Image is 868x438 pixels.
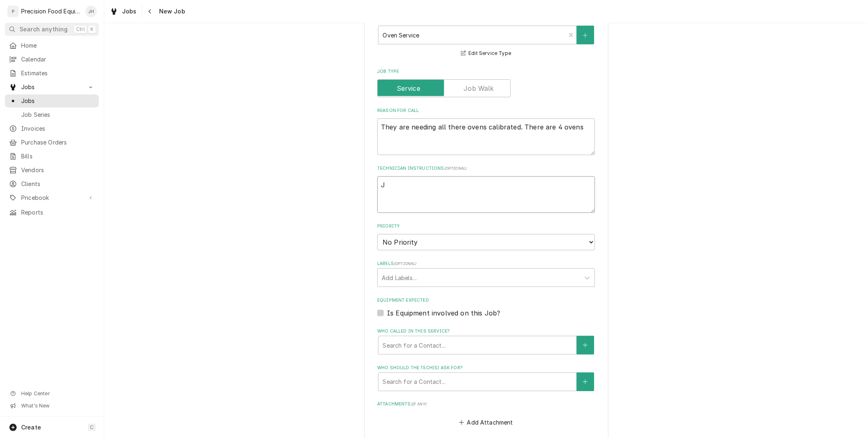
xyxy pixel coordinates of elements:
[583,33,588,38] svg: Create New Service
[411,402,426,406] span: ( if any )
[5,39,99,52] a: Home
[5,94,99,107] a: Jobs
[377,261,595,267] label: Labels
[460,48,512,59] button: Edit Service Type
[5,164,99,177] a: Vendors
[21,194,83,202] span: Pricebook
[107,5,140,18] a: Jobs
[5,23,99,36] button: Search anythingCtrlK
[377,165,595,213] div: Technician Instructions
[5,150,99,163] a: Bills
[21,42,95,50] span: Home
[377,328,595,355] div: Who called in this service?
[21,97,95,105] span: Jobs
[377,176,595,213] textarea: J
[377,68,595,97] div: Job Type
[21,208,95,217] span: Reports
[21,403,94,409] span: What's New
[21,166,95,174] span: Vendors
[5,177,99,191] a: Clients
[377,297,595,304] label: Equipment Expected
[5,191,99,204] a: Go to Pricebook
[21,83,83,91] span: Jobs
[377,401,595,428] div: Attachments
[5,81,99,94] a: Go to Jobs
[5,388,99,399] a: Go to Help Center
[21,138,95,147] span: Purchase Orders
[5,122,99,135] a: Invoices
[377,401,595,407] label: Attachments
[377,107,595,114] label: Reason For Call
[5,206,99,219] a: Reports
[20,25,68,33] span: Search anything
[21,7,81,15] div: Precision Food Equipment LLC
[377,68,595,75] label: Job Type
[577,26,594,44] button: Create New Service
[583,379,588,385] svg: Create New Contact
[7,6,19,17] div: P
[157,7,185,15] span: New Job
[377,328,595,335] label: Who called in this service?
[458,416,515,428] button: Add Attachment
[21,180,95,188] span: Clients
[444,166,467,171] span: ( optional )
[377,223,595,250] div: Priority
[144,5,157,18] button: Navigate back
[377,18,595,58] div: Service Type
[76,26,85,33] span: Ctrl
[387,308,500,318] label: Is Equipment involved on this Job?
[5,108,99,121] a: Job Series
[377,118,595,155] textarea: They are needing all there ovens calibrated. There are 4 ovens
[577,372,594,391] button: Create New Contact
[377,365,595,391] div: Who should the tech(s) ask for?
[21,424,41,431] span: Create
[377,107,595,155] div: Reason For Call
[85,6,97,17] div: Jason Hertel's Avatar
[21,69,95,77] span: Estimates
[5,67,99,80] a: Estimates
[583,342,588,348] svg: Create New Contact
[85,6,97,17] div: JH
[21,111,95,119] span: Job Series
[394,261,417,266] span: ( optional )
[90,26,94,33] span: K
[122,7,137,15] span: Jobs
[377,297,595,318] div: Equipment Expected
[21,55,95,64] span: Calendar
[377,365,595,371] label: Who should the tech(s) ask for?
[5,400,99,412] a: Go to What's New
[5,53,99,66] a: Calendar
[21,125,95,133] span: Invoices
[377,165,595,172] label: Technician Instructions
[21,152,95,160] span: Bills
[5,136,99,149] a: Purchase Orders
[377,261,595,287] div: Labels
[90,424,94,431] span: C
[577,336,594,355] button: Create New Contact
[377,223,595,230] label: Priority
[21,390,94,397] span: Help Center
